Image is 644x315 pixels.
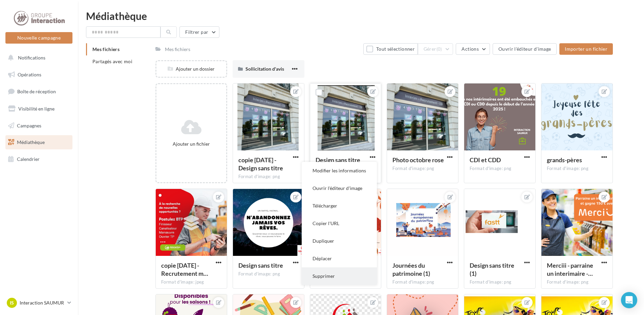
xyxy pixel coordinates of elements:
button: Gérer(0) [418,43,453,55]
button: Dupliquer [302,232,377,250]
div: Format d'image: png [470,279,530,285]
a: Visibilité en ligne [4,102,74,116]
span: Importer un fichier [565,46,607,52]
div: Format d'image: png [547,279,607,285]
button: Tout sélectionner [363,43,417,55]
p: Interaction SAUMUR [20,299,65,306]
div: Format d'image: png [547,166,607,172]
div: Format d'image: png [392,279,453,285]
div: Ajouter un fichier [159,141,223,147]
a: Calendrier [4,152,74,166]
span: Merciii - parraine un interimaire - supermarche [547,262,593,277]
span: Partagés avec moi [92,58,132,64]
button: Modifier les informations [302,162,377,179]
button: Supprimer [302,267,377,285]
div: Format d'image: jpeg [161,279,221,285]
button: Ouvrir l'éditeur d'image [302,179,377,197]
div: Médiathèque [86,11,636,21]
span: Médiathèque [17,139,45,145]
button: Déplacer [302,250,377,267]
button: Ouvrir l'éditeur d'image [493,43,557,55]
button: Copier l'URL [302,215,377,232]
span: Journées du patrimoine (1) [392,262,430,277]
span: Opérations [18,72,41,77]
button: Notifications [4,51,71,65]
span: Design sans titre [238,262,283,269]
span: (0) [436,46,442,52]
div: Ajouter un dossier [156,66,226,72]
span: Visibilité en ligne [18,106,55,112]
button: Actions [456,43,490,55]
span: CDI et CDD [470,156,501,164]
button: Télécharger [302,197,377,215]
span: Design sans titre [316,156,360,164]
span: Mes fichiers [92,46,120,52]
div: Format d'image: png [470,166,530,172]
span: copie 01-10-2025 - Design sans titre [238,156,283,172]
span: copie 22-09-2025 - Recrutement métier BTP 1 [161,262,208,277]
span: Boîte de réception [17,89,56,94]
div: Format d'image: png [238,271,299,277]
a: Médiathèque [4,135,74,149]
div: Format d'image: png [238,174,299,180]
button: Filtrer par [179,26,219,38]
span: IS [10,299,14,306]
span: Calendrier [17,156,40,162]
button: Importer un fichier [559,43,613,55]
span: Design sans titre (1) [470,262,514,277]
span: Sollicitation d'avis [245,66,284,72]
div: Format d'image: png [392,166,453,172]
a: Opérations [4,68,74,82]
div: Mes fichiers [165,46,190,53]
span: grands-pères [547,156,582,164]
a: Campagnes [4,119,74,133]
span: Actions [461,46,478,52]
a: Boîte de réception [4,84,74,99]
a: IS Interaction SAUMUR [5,296,72,309]
div: Open Intercom Messenger [621,292,637,308]
span: Notifications [18,55,45,60]
span: Photo octobre rose [392,156,444,164]
span: Campagnes [17,122,41,128]
button: Nouvelle campagne [5,32,72,44]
